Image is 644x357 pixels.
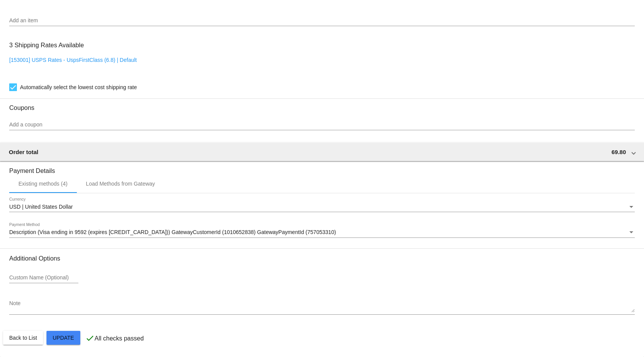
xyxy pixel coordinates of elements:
[9,57,137,63] a: [153001] USPS Rates - UspsFirstClass (6.8) | Default
[20,83,137,92] span: Automatically select the lowest cost shipping rate
[9,161,635,174] h3: Payment Details
[9,335,37,341] span: Back to List
[18,181,68,187] div: Existing methods (4)
[9,122,635,128] input: Add a coupon
[9,204,635,210] mat-select: Currency
[3,331,43,345] button: Back to List
[85,334,95,343] mat-icon: check
[9,98,635,111] h3: Coupons
[46,331,80,345] button: Update
[9,37,84,53] h3: 3 Shipping Rates Available
[9,229,635,236] mat-select: Payment Method
[53,335,74,341] span: Update
[9,255,635,262] h3: Additional Options
[9,149,38,155] span: Order total
[95,335,144,342] p: All checks passed
[9,275,78,281] input: Custom Name (Optional)
[611,149,626,155] span: 69.80
[9,229,336,235] span: Description (Visa ending in 9592 (expires [CREDIT_CARD_DATA])) GatewayCustomerId (1010652838) Gat...
[9,18,635,24] input: Add an item
[86,181,155,187] div: Load Methods from Gateway
[9,204,73,210] span: USD | United States Dollar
